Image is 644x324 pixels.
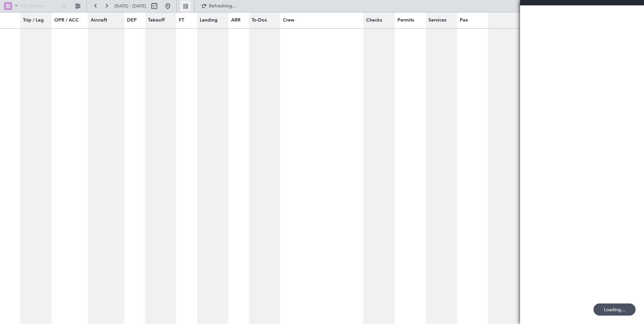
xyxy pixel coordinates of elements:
span: Takeoff [148,17,165,24]
span: To-Dos [252,17,267,24]
span: DEP [127,17,137,24]
span: Refreshing... [208,4,236,8]
span: Landing [200,17,218,24]
div: Loading... [593,303,636,316]
span: OPR / ACC [54,17,79,24]
span: Trip / Leg [23,17,44,24]
span: Services [428,17,446,24]
span: Pax [460,17,468,24]
span: FT [179,17,184,24]
span: Aircraft [91,17,107,24]
span: Permits [397,17,414,24]
span: [DATE] - [DATE] [115,3,146,9]
span: Checks [366,17,382,24]
span: Crew [283,17,294,24]
button: Refreshing... [198,1,238,11]
span: ARR [231,17,240,24]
